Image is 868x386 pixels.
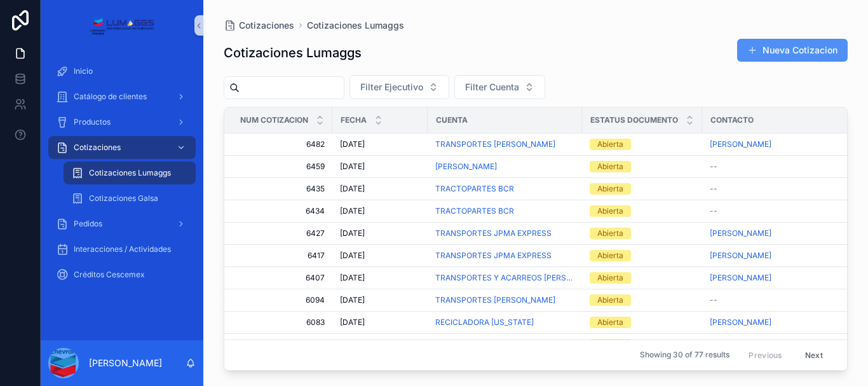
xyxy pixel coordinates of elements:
a: TRACTOPARTES BCR [435,206,574,216]
a: Abierta [590,228,695,239]
span: Fecha [341,115,367,125]
a: Cotizaciones [48,136,196,159]
a: TRANSPORTES JPMA EXPRESS [435,251,552,261]
span: Contacto [710,115,754,125]
a: [PERSON_NAME] [710,317,771,327]
a: 6094 [240,295,325,305]
a: TRANSPORTES Y ACARREOS [PERSON_NAME] [435,273,574,283]
font: Créditos Cescemex [74,270,145,279]
a: Abierta [590,339,695,350]
h1: Cotizaciones Lumaggs [224,44,362,62]
a: 6459 [240,162,325,172]
a: Catálogo de clientes [48,85,196,108]
a: 6435 [240,184,325,194]
span: Filter Ejecutivo [360,81,423,93]
div: Abierta [597,250,623,261]
span: -- [710,184,717,194]
span: [DATE] [340,184,365,194]
font: Interacciones / Actividades [74,244,171,254]
a: [PERSON_NAME] [710,228,771,238]
button: Next [796,345,832,365]
a: TRANSPORTES JPMA EXPRESS [435,228,574,238]
a: Créditos Cescemex [48,263,196,286]
a: Abierta [590,161,695,172]
span: Estatus Documento [590,115,678,125]
div: Abierta [597,139,623,150]
div: Abierta [597,228,623,239]
a: [PERSON_NAME] [435,162,574,172]
a: 6427 [240,228,325,238]
a: TRANSPORTES [PERSON_NAME] [435,295,574,305]
a: TRANSPORTES [PERSON_NAME] [435,139,574,149]
div: Abierta [597,183,623,195]
span: [DATE] [340,206,365,216]
span: TRANSPORTES [PERSON_NAME] [435,139,555,149]
a: [DATE] [340,273,420,283]
a: [DATE] [340,317,420,327]
font: Catálogo de clientes [74,92,147,101]
a: [DATE] [340,139,420,149]
a: TRACTOPARTES BCR [435,206,514,216]
button: Select Button [454,75,545,99]
a: 6417 [240,251,325,261]
span: [DATE] [340,317,365,327]
a: [PERSON_NAME] [710,139,771,149]
a: Cotizaciones Galsa [64,187,196,210]
span: Showing 30 of 77 results [640,350,729,361]
a: [DATE] [340,162,420,172]
a: TRANSPORTES [PERSON_NAME] [435,295,555,305]
a: [PERSON_NAME] [710,251,771,261]
a: Cotizaciones Lumaggs [64,162,196,184]
div: Abierta [597,205,623,217]
span: [DATE] [340,295,365,305]
a: Pedidos [48,212,196,235]
div: contenido desplazable [41,51,203,303]
a: Cotizaciones [224,19,294,32]
a: RECICLADORA [US_STATE] [435,317,534,327]
a: [DATE] [340,206,420,216]
div: Abierta [597,272,623,284]
span: [PERSON_NAME] [435,162,497,172]
a: TRANSPORTES JPMA EXPRESS [435,228,552,238]
a: [DATE] [340,184,420,194]
font: Pedidos [74,219,102,228]
span: Cotizaciones Galsa [89,193,158,203]
a: Abierta [590,139,695,150]
a: Abierta [590,272,695,284]
img: Logotipo de la aplicación [90,15,154,36]
font: Inicio [74,66,93,76]
span: -- [710,295,717,305]
span: Cuenta [436,115,468,125]
a: Cotizaciones Lumaggs [307,19,404,32]
a: TRACTOPARTES BCR [435,184,514,194]
a: Abierta [590,183,695,195]
a: 6434 [240,206,325,216]
span: Filter Cuenta [465,81,519,93]
a: [DATE] [340,295,420,305]
a: 6407 [240,273,325,283]
a: Abierta [590,205,695,217]
a: [PERSON_NAME] [710,273,771,283]
span: [DATE] [340,251,365,261]
a: Abierta [590,317,695,328]
span: 6083 [240,317,325,327]
button: Nueva Cotizacion [737,39,848,62]
a: Abierta [590,250,695,261]
span: -- [710,206,717,216]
